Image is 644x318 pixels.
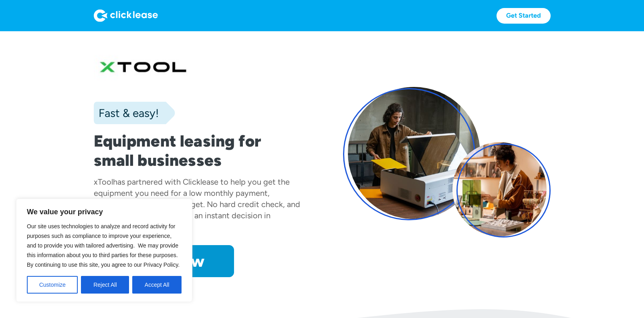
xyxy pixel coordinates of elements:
[94,105,159,121] div: Fast & easy!
[132,276,182,294] button: Accept All
[81,276,129,294] button: Reject All
[94,177,300,231] div: has partnered with Clicklease to help you get the equipment you need for a low monthly payment, c...
[27,207,182,217] p: We value your privacy
[16,199,192,302] div: We value your privacy
[94,131,301,170] h1: Equipment leasing for small businesses
[497,8,551,24] a: Get Started
[27,276,78,294] button: Customize
[27,223,180,268] span: Our site uses technologies to analyze and record activity for purposes such as compliance to impr...
[94,177,113,187] div: xTool
[94,9,158,22] img: Logo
